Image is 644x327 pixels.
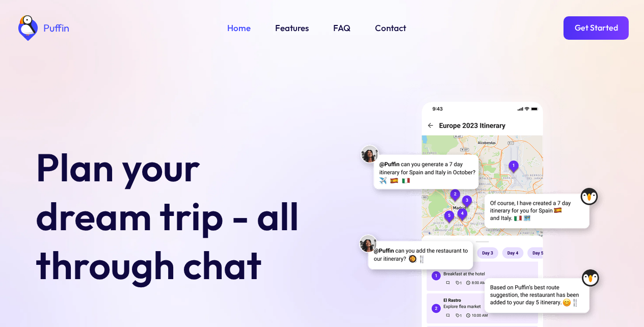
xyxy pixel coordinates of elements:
h1: Plan your dream trip - all through chat [36,143,316,289]
a: Contact [375,21,406,35]
a: FAQ [333,21,351,35]
div: Puffin [41,23,69,33]
a: Features [275,21,309,35]
a: home [15,15,69,41]
a: Home [227,21,251,35]
a: Get Started [563,16,629,40]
